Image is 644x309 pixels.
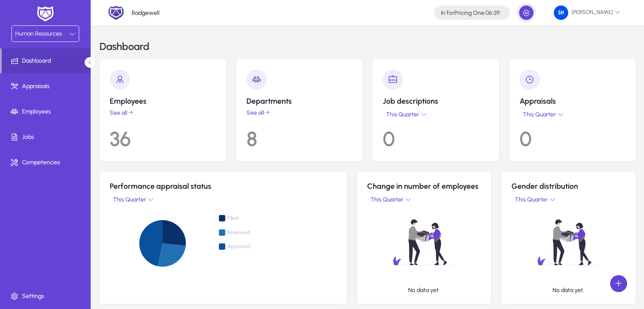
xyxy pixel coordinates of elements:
a: Jobs [2,124,92,150]
span: [PERSON_NAME] [554,6,620,20]
span: Reviewed [227,229,265,236]
span: : [484,9,486,17]
button: This Quarter [110,194,155,205]
span: Human Resources [15,30,62,37]
span: Settings [2,292,92,301]
span: Approved [219,244,265,251]
span: Competencies [2,158,92,167]
h5: Change in number of employees [367,182,481,191]
p: No data yet. [553,287,584,294]
h5: Gender distribution [511,182,625,191]
a: Appraisals [2,74,92,99]
img: 132.png [554,6,568,20]
img: white-logo.png [35,5,56,23]
span: In for [441,9,454,17]
p: Job descriptions [383,97,489,106]
img: 2.png [108,5,124,21]
a: Competencies [2,150,92,175]
button: This Quarter [383,109,428,120]
span: Employees [2,108,92,116]
span: This Quarter [513,196,550,203]
a: Settings [2,284,92,309]
span: This Quarter [384,111,421,118]
p: Appraisals [520,97,626,106]
span: This Quarter [369,196,405,203]
span: Appraisals [2,82,92,91]
p: Employees [110,97,216,106]
span: This Quarter [111,196,148,203]
span: Jobs [2,133,92,141]
span: Dashboard [2,57,91,65]
p: 0 [383,120,489,151]
p: Badgewell [132,9,160,17]
span: Filled [219,215,265,223]
span: This Quarter [521,111,558,118]
img: no-data.svg [511,205,625,280]
span: Approved [227,243,265,250]
p: 0 [520,120,626,151]
button: This Quarter [520,109,565,120]
img: no-data.svg [367,205,481,280]
p: 8 [246,120,353,151]
h4: Pricing One [441,9,500,17]
p: 36 [110,120,216,151]
a: See all [246,109,353,116]
span: Reviewed [219,230,265,237]
p: No data yet. [408,287,440,294]
h5: Performance appraisal status [110,182,337,191]
button: [PERSON_NAME] [547,5,627,20]
span: Filled [227,215,265,221]
a: Employees [2,99,92,124]
p: Departments [246,97,353,106]
h3: Dashboard [100,41,149,52]
span: 06:39 [486,9,500,17]
button: This Quarter [367,194,413,205]
a: See all [110,109,216,116]
button: This Quarter [511,194,557,205]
